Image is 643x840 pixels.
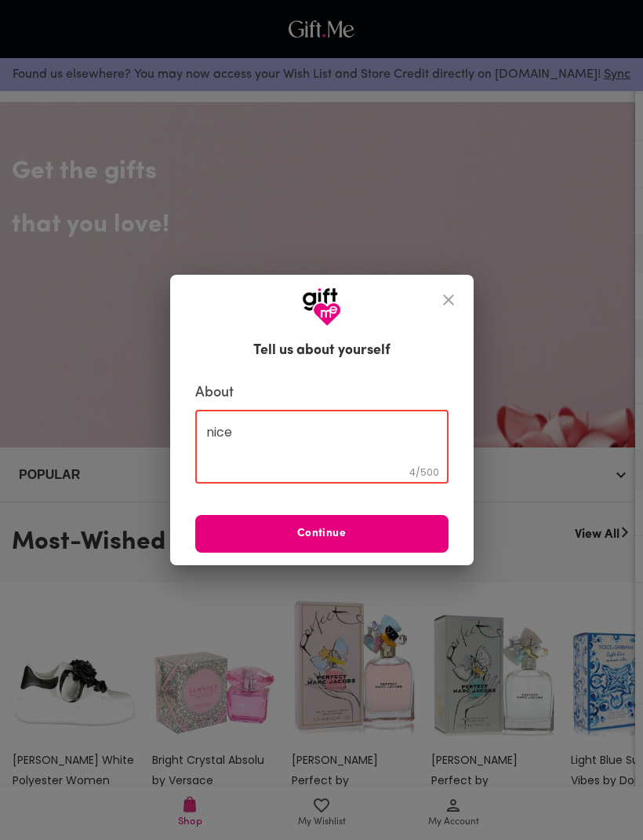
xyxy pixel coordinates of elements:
[195,515,449,553] button: Continue
[409,466,439,479] span: 4 / 500
[302,287,341,327] img: GiftMe Logo
[430,281,467,319] button: close
[206,425,438,469] textarea: nice
[195,384,449,403] label: About
[195,525,449,542] span: Continue
[253,341,391,362] h6: Tell us about yourself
